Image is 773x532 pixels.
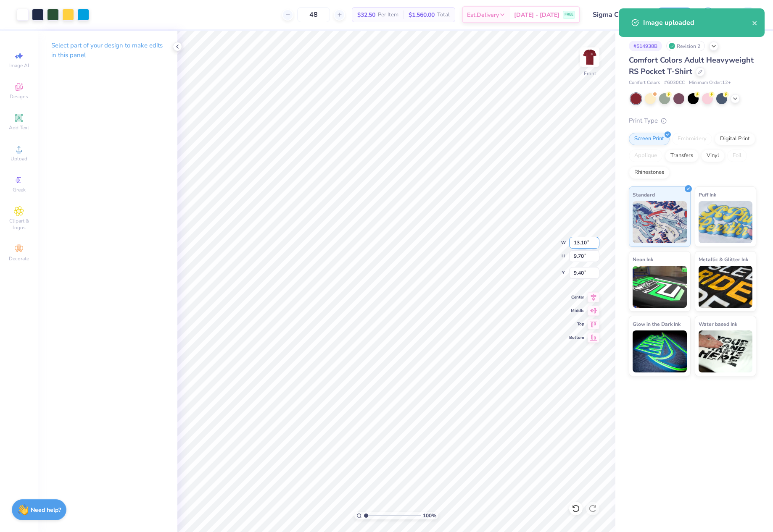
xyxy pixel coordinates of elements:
input: – – [297,7,330,22]
div: # 514938B [629,41,662,51]
span: Middle [569,308,584,314]
span: [DATE] - [DATE] [514,10,559,19]
span: Image AI [9,62,29,69]
span: Minimum Order: 12 + [689,79,731,86]
img: Neon Ink [633,266,687,308]
div: Front [584,70,596,77]
img: Front [581,49,598,66]
div: Digital Print [715,133,755,145]
span: Top [569,321,584,327]
span: Comfort Colors [629,79,660,86]
span: Decorate [9,255,29,262]
span: Designs [10,93,28,100]
span: Puff Ink [699,190,716,199]
div: Revision 2 [666,41,705,51]
span: # 6030CC [664,79,685,86]
strong: Need help? [31,506,61,514]
p: Select part of your design to make edits in this panel [51,41,164,60]
input: Untitled Design [586,6,648,23]
span: Neon Ink [633,255,653,264]
span: Bottom [569,335,584,341]
button: close [752,18,758,28]
img: Puff Ink [699,201,753,243]
div: Screen Print [629,133,670,145]
span: Comfort Colors Adult Heavyweight RS Pocket T-Shirt [629,55,754,76]
span: Per Item [378,10,398,19]
div: Print Type [629,116,756,126]
div: Embroidery [672,133,712,145]
span: Add Text [9,124,29,131]
span: Greek [13,186,26,193]
div: Applique [629,149,662,162]
span: Water based Ink [699,320,737,328]
span: $32.50 [357,10,375,19]
div: Image uploaded [643,18,752,28]
span: FREE [565,12,573,18]
span: $1,560.00 [409,10,435,19]
img: Metallic & Glitter Ink [699,266,753,308]
span: Upload [11,155,27,162]
img: Glow in the Dark Ink [633,330,687,372]
img: Standard [633,201,687,243]
span: Est. Delivery [467,10,499,19]
div: Rhinestones [629,166,670,179]
span: Center [569,294,584,300]
img: Water based Ink [699,330,753,372]
span: Clipart & logos [4,218,34,231]
span: 100 % [423,512,436,519]
div: Vinyl [701,149,725,162]
span: Total [437,10,450,19]
span: Standard [633,190,655,199]
span: Metallic & Glitter Ink [699,255,748,264]
div: Foil [727,149,747,162]
span: Glow in the Dark Ink [633,320,681,328]
div: Transfers [665,149,699,162]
